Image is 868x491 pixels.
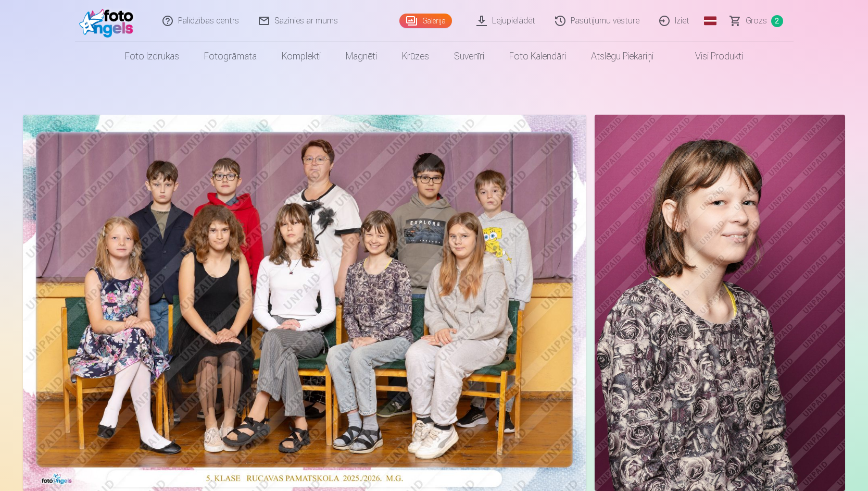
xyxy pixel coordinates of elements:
a: Suvenīri [442,42,497,71]
a: Komplekti [269,42,333,71]
img: /fa1 [79,4,139,38]
span: 2 [771,15,783,27]
a: Krūzes [389,42,442,71]
a: Foto izdrukas [112,42,192,71]
a: Galerija [399,14,452,28]
a: Magnēti [333,42,389,71]
a: Foto kalendāri [497,42,578,71]
a: Atslēgu piekariņi [578,42,666,71]
span: Grozs [746,15,767,27]
a: Visi produkti [666,42,756,71]
a: Fotogrāmata [192,42,269,71]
